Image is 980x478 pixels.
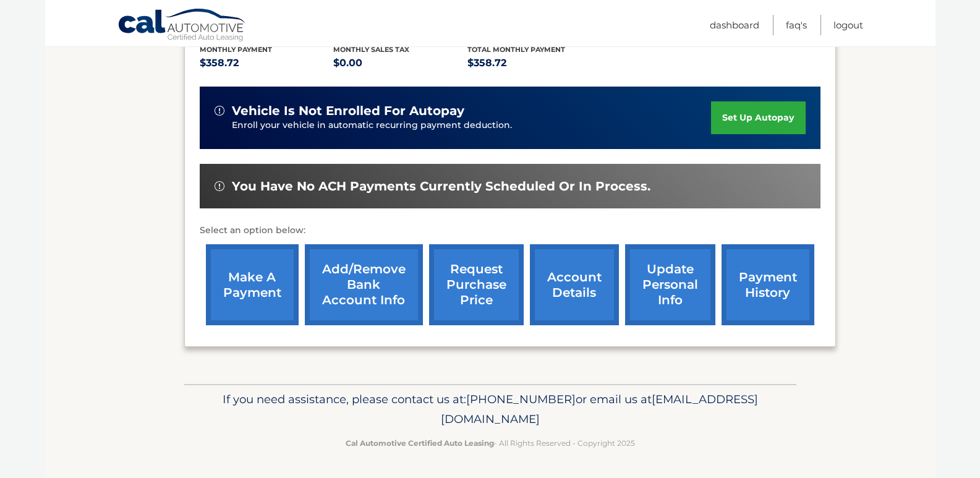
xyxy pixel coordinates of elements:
a: Logout [833,15,863,35]
span: You have no ACH payments currently scheduled or in process. [232,179,650,194]
span: vehicle is not enrolled for autopay [232,103,464,119]
span: Monthly sales Tax [333,45,409,54]
strong: Cal Automotive Certified Auto Leasing [346,438,494,448]
p: Select an option below: [200,223,820,238]
a: make a payment [206,244,299,325]
p: $0.00 [333,54,467,72]
p: If you need assistance, please contact us at: or email us at [192,390,788,429]
a: Add/Remove bank account info [305,244,423,325]
img: alert-white.svg [215,106,224,116]
a: account details [530,244,619,325]
span: Total Monthly Payment [467,45,565,54]
a: Dashboard [710,15,759,35]
a: update personal info [625,244,715,325]
a: set up autopay [711,101,805,134]
span: [EMAIL_ADDRESS][DOMAIN_NAME] [441,392,758,426]
a: request purchase price [429,244,524,325]
span: Monthly Payment [200,45,272,54]
a: FAQ's [786,15,807,35]
a: Cal Automotive [117,8,247,44]
p: $358.72 [467,54,602,72]
p: $358.72 [200,54,334,72]
p: Enroll your vehicle in automatic recurring payment deduction. [232,119,712,132]
span: [PHONE_NUMBER] [466,392,576,406]
img: alert-white.svg [215,181,224,191]
p: - All Rights Reserved - Copyright 2025 [192,437,788,450]
a: payment history [722,244,814,325]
